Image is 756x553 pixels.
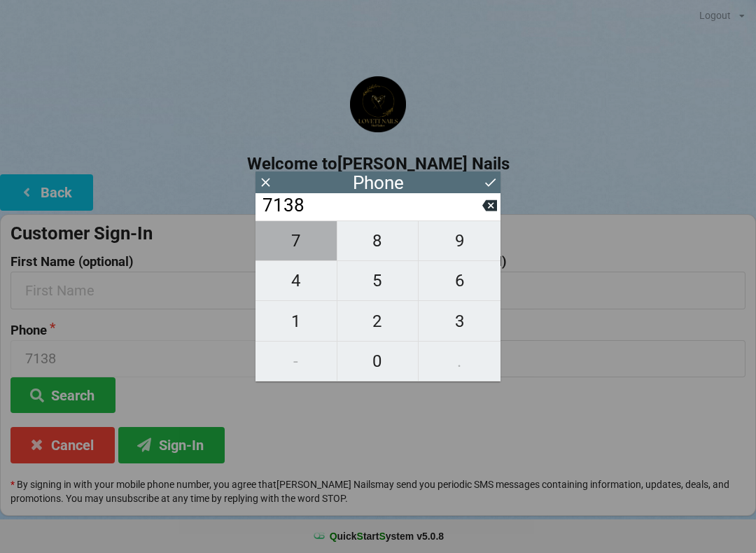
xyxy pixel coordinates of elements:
button: 3 [419,301,500,341]
span: 4 [255,266,337,295]
span: 9 [419,226,500,255]
span: 7 [255,226,337,255]
span: 3 [419,307,500,336]
div: Phone [353,176,404,190]
button: 7 [255,220,337,261]
button: 2 [337,301,419,341]
button: 5 [337,261,419,301]
button: 9 [419,220,500,261]
span: 0 [337,346,419,376]
span: 8 [337,226,419,255]
button: 4 [255,261,337,301]
button: 0 [337,342,419,381]
button: 1 [255,301,337,341]
button: 6 [419,261,500,301]
span: 5 [337,266,419,295]
span: 2 [337,307,419,336]
span: 1 [255,307,337,336]
button: 8 [337,220,419,261]
span: 6 [419,266,500,295]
